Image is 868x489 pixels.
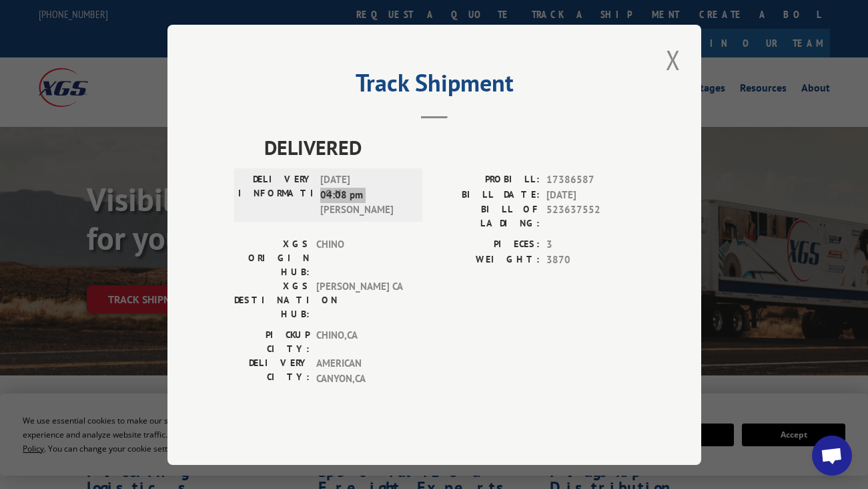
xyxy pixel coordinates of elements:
[316,328,406,356] span: CHINO , CA
[234,73,634,99] h2: Track Shipment
[238,172,314,218] label: DELIVERY INFORMATION:
[546,172,634,188] span: 17386587
[434,187,540,202] label: BILL DATE:
[434,237,540,253] label: PIECES:
[234,237,310,279] label: XGS ORIGIN HUB:
[546,187,634,202] span: [DATE]
[434,202,540,230] label: BILL OF LADING:
[662,41,685,78] button: Close modal
[264,132,634,162] span: DELIVERED
[234,279,310,321] label: XGS DESTINATION HUB:
[234,328,310,356] label: PICKUP CITY:
[546,202,634,230] span: 523637552
[546,237,634,253] span: 3
[316,237,406,279] span: CHINO
[434,172,540,188] label: PROBILL:
[234,356,310,386] label: DELIVERY CITY:
[812,436,852,476] a: Open chat
[546,252,634,267] span: 3870
[316,279,406,321] span: [PERSON_NAME] CA
[434,252,540,267] label: WEIGHT:
[320,172,410,218] span: [DATE] 04:08 pm [PERSON_NAME]
[316,356,406,386] span: AMERICAN CANYON , CA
